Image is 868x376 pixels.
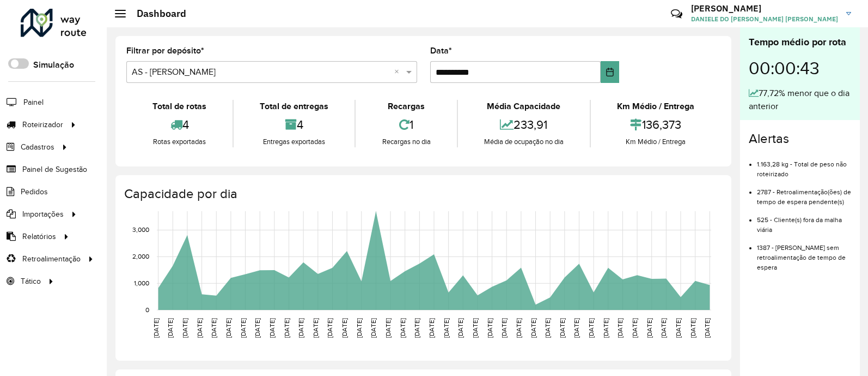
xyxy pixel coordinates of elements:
[594,136,718,147] div: Km Médio / Entrega
[594,100,718,113] div: Km Médio / Entrega
[749,50,851,87] div: 00:00:43
[515,318,522,338] text: [DATE]
[297,318,304,338] text: [DATE]
[691,14,838,24] span: DANIELE DO [PERSON_NAME] [PERSON_NAME]
[268,318,276,338] text: [DATE]
[132,226,149,234] text: 3,000
[749,87,851,113] div: 77,72% menor que o dia anterior
[443,318,450,338] text: [DATE]
[486,318,493,338] text: [DATE]
[588,318,595,338] text: [DATE]
[689,318,696,338] text: [DATE]
[22,208,64,220] span: Importações
[530,318,537,338] text: [DATE]
[358,136,454,147] div: Recargas no dia
[22,119,63,130] span: Roteirizador
[312,318,319,338] text: [DATE]
[22,164,87,175] span: Painel de Sugestão
[126,8,186,20] h2: Dashboard
[132,253,149,260] text: 2,000
[704,318,711,338] text: [DATE]
[457,318,464,338] text: [DATE]
[196,318,203,338] text: [DATE]
[356,318,363,338] text: [DATE]
[23,97,44,108] span: Painel
[461,113,587,136] div: 233,91
[21,276,41,287] span: Tático
[129,136,230,147] div: Rotas exportadas
[631,318,638,338] text: [DATE]
[616,318,624,338] text: [DATE]
[757,207,851,235] li: 525 - Cliente(s) fora da malha viária
[757,235,851,272] li: 1387 - [PERSON_NAME] sem retroalimentação de tempo de espera
[430,44,452,57] label: Data
[152,318,160,338] text: [DATE]
[129,113,230,136] div: 4
[384,318,392,338] text: [DATE]
[210,318,217,338] text: [DATE]
[675,318,682,338] text: [DATE]
[254,318,261,338] text: [DATE]
[749,131,851,147] h4: Alertas
[283,318,290,338] text: [DATE]
[559,318,566,338] text: [DATE]
[129,100,230,113] div: Total de rotas
[461,100,587,113] div: Média Capacidade
[691,3,838,14] h3: [PERSON_NAME]
[21,186,48,198] span: Pedidos
[145,306,149,313] text: 0
[757,179,851,207] li: 2787 - Retroalimentação(ões) de tempo de espera pendente(s)
[602,318,609,338] text: [DATE]
[601,61,619,83] button: Choose Date
[181,318,188,338] text: [DATE]
[428,318,435,338] text: [DATE]
[544,318,551,338] text: [DATE]
[394,65,404,79] span: Clear all
[341,318,348,338] text: [DATE]
[500,318,508,338] text: [DATE]
[124,186,720,202] h4: Capacidade por dia
[461,136,587,147] div: Média de ocupação no dia
[236,136,352,147] div: Entregas exportadas
[594,113,718,136] div: 136,373
[33,58,74,71] label: Simulação
[665,2,688,26] a: Contato Rápido
[646,318,653,338] text: [DATE]
[134,279,149,287] text: 1,000
[757,151,851,179] li: 1.163,28 kg - Total de peso não roteirizado
[236,113,352,136] div: 4
[399,318,406,338] text: [DATE]
[660,318,667,338] text: [DATE]
[240,318,247,338] text: [DATE]
[472,318,479,338] text: [DATE]
[326,318,333,338] text: [DATE]
[749,35,851,50] div: Tempo médio por rota
[167,318,174,338] text: [DATE]
[358,100,454,113] div: Recargas
[573,318,580,338] text: [DATE]
[22,231,56,242] span: Relatórios
[126,44,204,57] label: Filtrar por depósito
[413,318,420,338] text: [DATE]
[236,100,352,113] div: Total de entregas
[370,318,377,338] text: [DATE]
[225,318,232,338] text: [DATE]
[21,141,54,153] span: Cadastros
[22,253,81,265] span: Retroalimentação
[358,113,454,136] div: 1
